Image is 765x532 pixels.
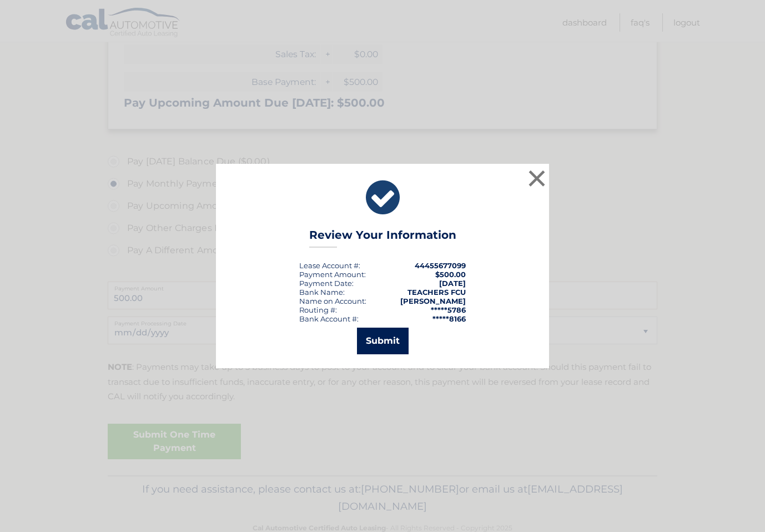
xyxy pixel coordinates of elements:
div: Routing #: [299,305,337,314]
div: : [299,279,354,288]
span: Payment Date [299,279,352,288]
strong: [PERSON_NAME] [400,297,466,305]
div: Lease Account #: [299,261,360,270]
div: Payment Amount: [299,270,366,279]
button: Submit [357,328,409,354]
span: [DATE] [439,279,466,288]
strong: 44455677099 [415,261,466,270]
span: $500.00 [435,270,466,279]
div: Bank Name: [299,288,345,297]
strong: TEACHERS FCU [407,288,466,297]
div: Bank Account #: [299,314,359,323]
h3: Review Your Information [309,228,456,248]
button: × [526,167,548,189]
div: Name on Account: [299,297,366,305]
